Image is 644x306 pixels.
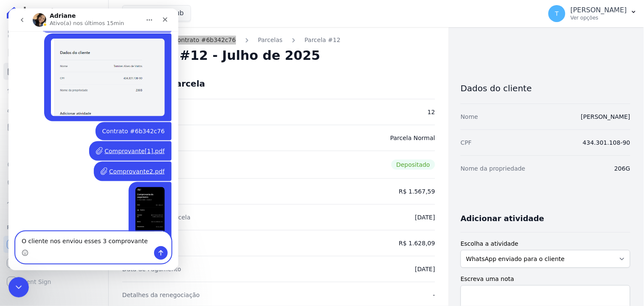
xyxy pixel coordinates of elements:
a: Comprovante2.pdf [92,158,156,168]
div: Contrato #6b342c76 [87,114,163,132]
a: Clientes [3,100,105,117]
a: Conta Hent [3,255,105,272]
dd: 434.301.108-90 [583,138,630,147]
a: Parcela #12 [305,36,341,45]
div: Fechar [149,3,164,19]
dd: Parcela Normal [390,134,435,142]
p: Ativo(a) nos últimos 15min [41,11,116,19]
a: Parcelas [258,36,283,45]
dd: [DATE] [415,265,435,273]
a: Negativação [3,175,105,192]
span: Depositado [391,160,436,170]
div: Comprovante2.pdf [101,159,156,168]
dt: Detalhes da renegociação [122,291,200,299]
label: Escreva uma nota [461,275,630,284]
h3: Adicionar atividade [461,213,544,224]
div: Contrato #6b342c76 [94,119,156,127]
textarea: Envie uma mensagem... [7,223,163,238]
a: Visão Geral [3,25,105,42]
div: Thayna diz… [7,25,163,114]
div: Thayna diz… [7,153,163,174]
div: Thayna diz… [7,133,163,153]
div: Comprovante[1].pdf [96,138,156,147]
dd: R$ 1.567,59 [399,187,435,196]
iframe: Intercom live chat [8,277,29,298]
a: Contratos [3,44,105,61]
span: T [555,11,559,17]
a: Recebíveis [3,236,105,253]
button: Enviar uma mensagem [146,238,159,251]
nav: Breadcrumb [122,36,435,45]
a: Minha Carteira [3,119,105,136]
button: Início [133,3,149,20]
label: Escolha a atividade [461,239,630,248]
dd: - [433,291,435,299]
dd: 206G [614,164,630,173]
div: Comprovante[1].pdf [81,133,163,152]
p: [PERSON_NAME] [571,6,627,14]
dd: 12 [427,108,435,116]
button: T [PERSON_NAME] Ver opções [542,2,644,25]
dd: R$ 1.628,09 [399,239,435,247]
div: Thayna diz… [7,114,163,133]
button: Selecionador de Emoji [13,241,20,248]
button: Bosque Club [122,5,191,21]
iframe: Intercom live chat [8,8,178,270]
div: Comprovante2.pdf [85,153,163,173]
a: Contrato #6b342c76 [173,36,236,45]
dt: CPF [461,138,472,147]
a: Transferências [3,138,105,154]
a: Lotes [3,81,105,98]
dd: [DATE] [415,213,435,222]
dt: Nome [461,112,478,121]
a: Crédito [3,156,105,173]
a: Troca de Arquivos [3,194,105,211]
dt: Nome da propriedade [461,164,526,173]
div: Plataformas [7,222,101,233]
a: [PERSON_NAME] [581,113,630,120]
h2: Parcela #12 - Julho de 2025 [122,48,321,63]
h3: Dados do cliente [461,83,630,93]
p: Ver opções [571,14,627,21]
a: Parcelas [3,63,105,80]
a: Comprovante[1].pdf [87,138,156,147]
